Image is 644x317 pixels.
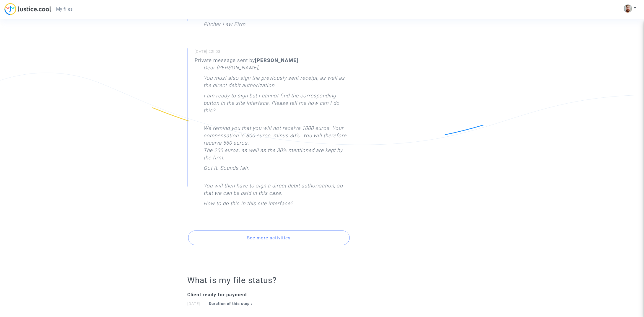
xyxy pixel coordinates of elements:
p: You will then have to sign a direct debit authorisation, so that we can be paid in this case. [204,182,349,200]
p: You must also sign the previously sent receipt, as well as the direct debit authorization. [204,74,349,92]
div: Private message sent by : [195,57,349,210]
img: jc-logo.svg [4,3,51,15]
b: [PERSON_NAME] [255,57,299,63]
strong: Duration of this step : [209,301,253,306]
button: See more activities [188,231,350,245]
p: Dear [PERSON_NAME], [204,64,260,74]
small: [DATE] [188,301,253,306]
div: Client ready for payment [188,291,349,298]
img: AAcHTtdRut9Q_F0Cbzhc1N5NkuGFyLGOdv6JVpELqudB57o=s96-c [624,4,632,13]
p: I am ready to sign but I cannot find the corresponding button in the site interface. Please tell ... [204,92,349,125]
p: Got it. Sounds fair. [204,164,250,182]
a: My files [51,5,78,14]
p: How to do this in this site interface? [204,200,293,210]
p: We remind you that you will not receive 1000 euros. Your compensation is 800 euros, minus 30%. Yo... [204,125,349,164]
p: Pitcher Law Firm [204,21,246,31]
h2: What is my file status? [188,275,349,285]
span: My files [56,6,73,12]
small: [DATE] 22h03 [195,49,349,57]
